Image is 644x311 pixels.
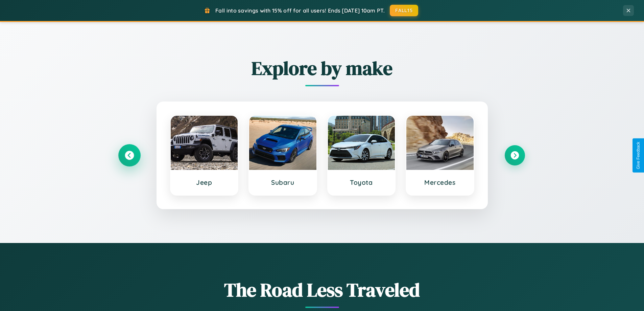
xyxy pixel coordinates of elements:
h3: Mercedes [413,178,467,186]
h3: Subaru [256,178,310,186]
div: Give Feedback [636,142,641,169]
span: Fall into savings with 15% off for all users! Ends [DATE] 10am PT. [215,7,385,14]
h3: Toyota [335,178,388,186]
h3: Jeep [177,178,231,186]
h2: Explore by make [119,55,525,81]
button: FALL15 [390,5,418,16]
h1: The Road Less Traveled [119,277,525,303]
